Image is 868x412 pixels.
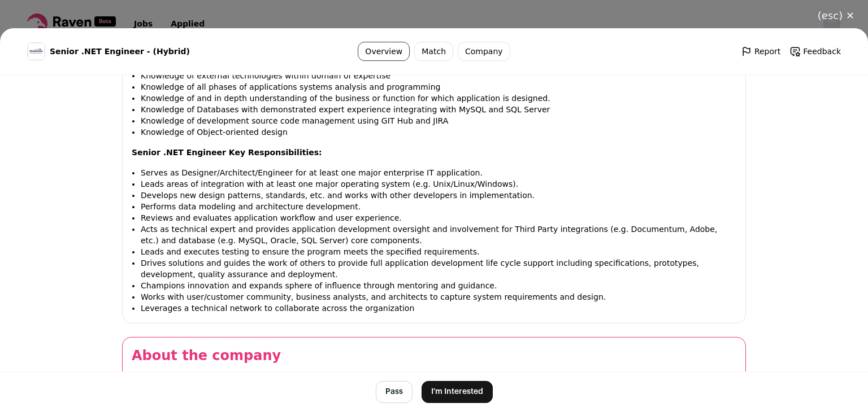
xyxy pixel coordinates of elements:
li: Knowledge of Object-oriented design [141,126,736,138]
li: Performs data modeling and architecture development. [141,201,736,212]
li: Knowledge of Databases with demonstrated expert experience integrating with MySQL and SQL Server [141,104,736,115]
li: Drives solutions and guides the work of others to provide full application development life cycle... [141,257,736,280]
li: Knowledge of and in depth understanding of the business or function for which application is desi... [141,93,736,104]
button: Pass [376,381,413,403]
a: Report [741,46,780,57]
button: I'm Interested [422,381,493,403]
li: Reviews and evaluates application workflow and user experience. [141,212,736,223]
a: Match [414,42,453,61]
li: Knowledge of all phases of applications systems analysis and programming [141,81,736,93]
li: Champions innovation and expands sphere of influence through mentoring and guidance. [141,280,736,291]
li: Leads and executes testing to ensure the program meets the specified requirements. [141,246,736,257]
li: Leads areas of integration with at least one major operating system (e.g. Unix/Linux/Windows). [141,178,736,190]
li: Leverages a technical network to collaborate across the organization [141,303,736,314]
li: Knowledge of external technologies within domain of expertise [141,70,736,81]
strong: Senior .NET Engineer Key Responsibilities: [132,148,322,157]
img: a1830f901a5632f9bb4ab68bb43991403f1b9aa02448ec4e8f16baa60fa78ee5.jpg [28,43,45,60]
li: Develops new design patterns, standards, etc. and works with other developers in implementation. [141,190,736,201]
li: Acts as technical expert and provides application development oversight and involvement for Third... [141,223,736,246]
a: Feedback [789,46,841,57]
li: Works with user/customer community, business analysts, and architects to capture system requireme... [141,291,736,303]
li: Knowledge of development source code management using GIT Hub and JIRA [141,115,736,126]
span: Senior .NET Engineer - (Hybrid) [50,46,190,57]
a: Overview [358,42,410,61]
a: Company [458,42,510,61]
button: Close modal [804,3,868,28]
li: Serves as Designer/Architect/Engineer for at least one major enterprise IT application. [141,167,736,178]
h2: About the company [132,347,736,365]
